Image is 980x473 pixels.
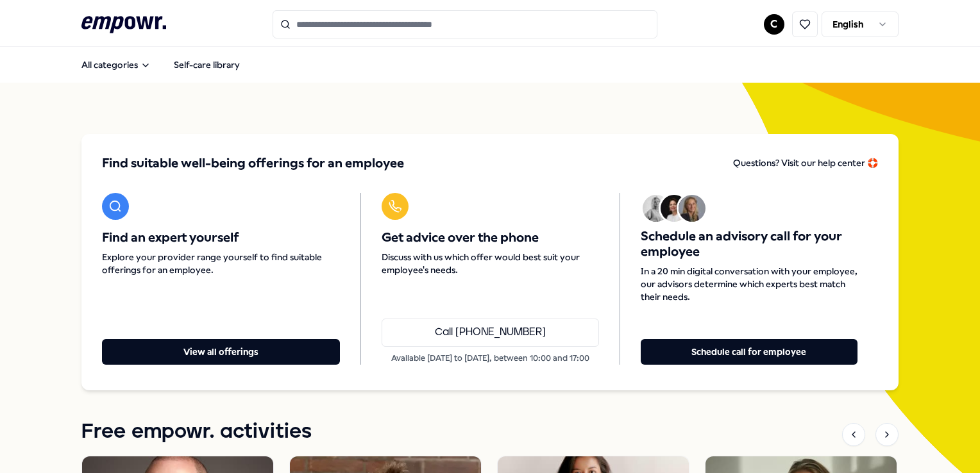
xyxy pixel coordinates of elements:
h1: Free empowr. activities [81,416,312,448]
p: Available [DATE] to [DATE], between 10:00 and 17:00 [382,352,598,365]
img: Avatar [661,195,688,222]
span: Schedule an advisory call for your employee [641,229,857,260]
span: Find an expert yourself [102,230,340,245]
span: Find suitable well-being offerings for an employee [102,154,404,172]
a: Self-care library [164,52,250,78]
button: All categories [71,52,161,78]
span: Explore your provider range yourself to find suitable offerings for an employee. [102,251,340,276]
span: Discuss with us which offer would best suit your employee's needs. [382,251,598,276]
button: View all offerings [102,339,340,365]
button: C [764,14,784,35]
nav: Main [71,52,250,78]
input: Search for products, categories or subcategories [273,10,657,38]
span: Get advice over the phone [382,230,598,245]
img: Avatar [679,195,705,222]
a: Call [PHONE_NUMBER] [382,319,598,347]
button: Schedule call for employee [641,339,857,365]
a: Questions? Visit our help center 🛟 [733,154,878,172]
img: Avatar [643,195,670,222]
span: In a 20 min digital conversation with your employee, our advisors determine which experts best ma... [641,265,857,303]
span: Questions? Visit our help center 🛟 [733,158,878,168]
